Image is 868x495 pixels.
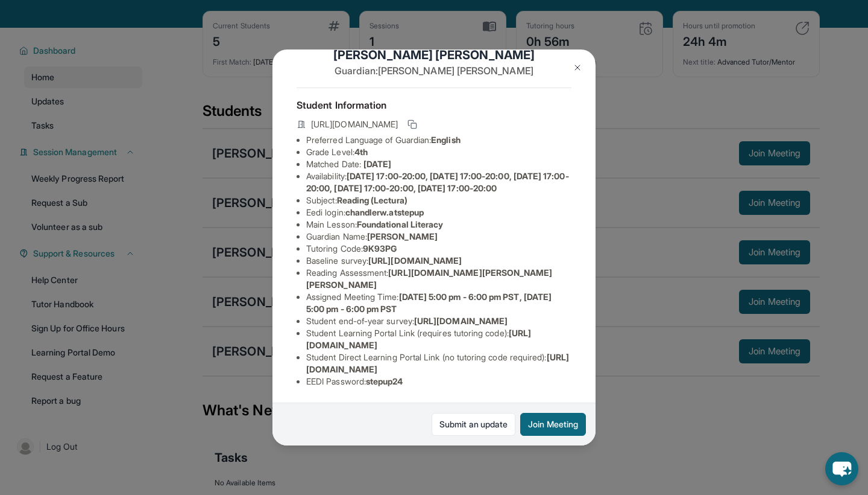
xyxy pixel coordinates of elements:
[306,267,571,291] li: Reading Assessment :
[405,117,420,132] button: Copy link
[306,351,571,375] li: Student Direct Learning Portal Link (no tutoring code required) :
[432,413,515,436] a: Submit an update
[306,170,571,194] li: Availability:
[297,98,571,112] h4: Student Information
[306,146,571,158] li: Grade Level:
[306,243,571,255] li: Tutoring Code :
[306,158,571,170] li: Matched Date:
[306,255,571,267] li: Baseline survey :
[414,316,508,326] span: [URL][DOMAIN_NAME]
[431,135,461,145] span: English
[367,231,438,241] span: [PERSON_NAME]
[337,195,407,205] span: Reading (Lectura)
[306,327,571,351] li: Student Learning Portal Link (requires tutoring code) :
[306,292,552,314] span: [DATE] 5:00 pm - 6:00 pm PST, [DATE] 5:00 pm - 6:00 pm PST
[520,413,586,436] button: Join Meeting
[354,147,368,157] span: 4th
[368,255,462,266] span: [URL][DOMAIN_NAME]
[306,219,571,231] li: Main Lesson :
[297,63,571,78] p: Guardian: [PERSON_NAME] [PERSON_NAME]
[306,375,571,388] li: EEDI Password :
[345,207,424,217] span: chandlerw.atstepup
[311,118,398,130] span: [URL][DOMAIN_NAME]
[306,194,571,206] li: Subject :
[366,376,403,386] span: stepup24
[306,291,571,315] li: Assigned Meeting Time :
[357,219,443,229] span: Foundational Literacy
[306,171,569,193] span: [DATE] 17:00-20:00, [DATE] 17:00-20:00, [DATE] 17:00-20:00, [DATE] 17:00-20:00, [DATE] 17:00-20:00
[573,63,582,72] img: Close Icon
[825,452,858,485] button: chat-button
[363,159,391,169] span: [DATE]
[306,231,571,243] li: Guardian Name :
[306,267,553,290] span: [URL][DOMAIN_NAME][PERSON_NAME][PERSON_NAME]
[306,315,571,327] li: Student end-of-year survey :
[306,206,571,219] li: Eedi login :
[306,134,571,146] li: Preferred Language of Guardian:
[297,46,571,63] h1: [PERSON_NAME] [PERSON_NAME]
[363,243,397,254] span: 9K93PG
